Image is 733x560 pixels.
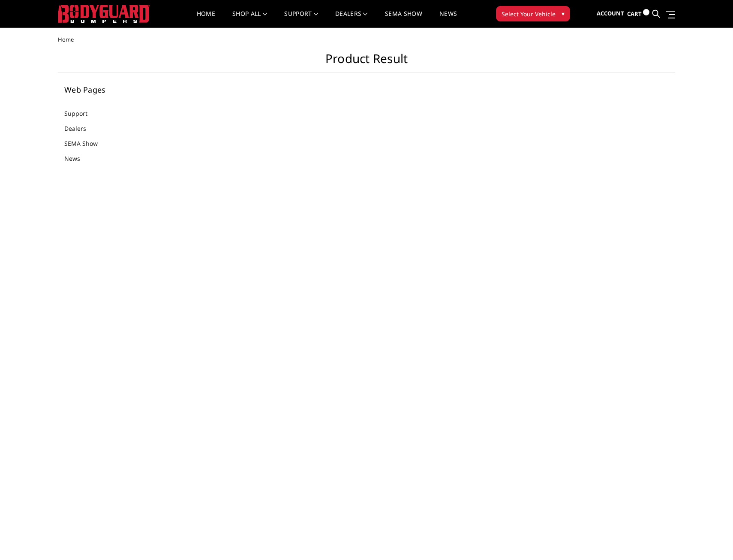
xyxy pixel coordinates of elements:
span: ▾ [562,9,565,18]
h5: Web Pages [64,86,169,93]
button: Select Your Vehicle [496,6,570,21]
a: SEMA Show [64,139,108,148]
span: Select Your Vehicle [502,9,556,18]
h1: Product Result [58,51,675,73]
a: Account [597,2,624,25]
span: Home [58,36,74,43]
a: Cart [627,2,649,26]
a: Support [64,109,98,118]
a: Dealers [335,11,368,27]
a: shop all [232,11,267,27]
img: BODYGUARD BUMPERS [58,5,150,23]
a: Dealers [64,124,97,133]
a: Home [197,11,215,27]
span: Cart [627,10,642,18]
span: Account [597,9,624,17]
a: SEMA Show [385,11,422,27]
a: Support [284,11,318,27]
a: News [439,11,457,27]
a: News [64,154,91,163]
